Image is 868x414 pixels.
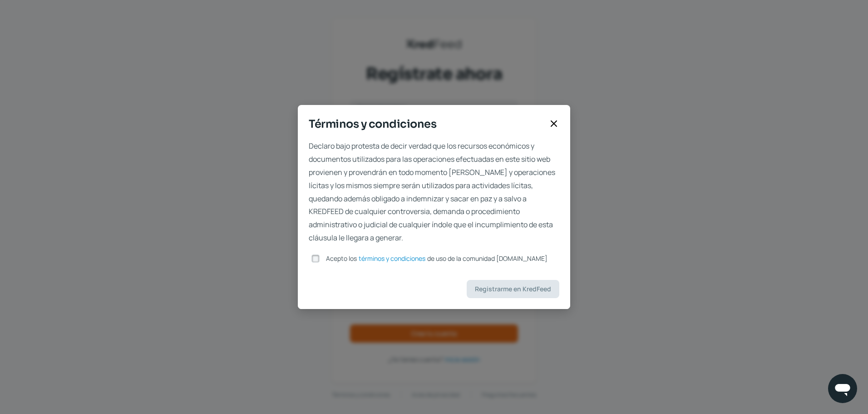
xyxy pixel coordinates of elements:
span: Declaro bajo protesta de decir verdad que los recursos económicos y documentos utilizados para la... [309,140,559,244]
button: Registrarme en KredFeed [467,280,559,298]
a: términos y condiciones [359,255,425,262]
span: Registrarme en KredFeed [475,286,551,292]
span: Términos y condiciones [309,116,545,132]
img: chatIcon [833,379,852,398]
span: de uso de la comunidad [DOMAIN_NAME] [427,254,547,263]
span: Acepto los [326,254,357,263]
